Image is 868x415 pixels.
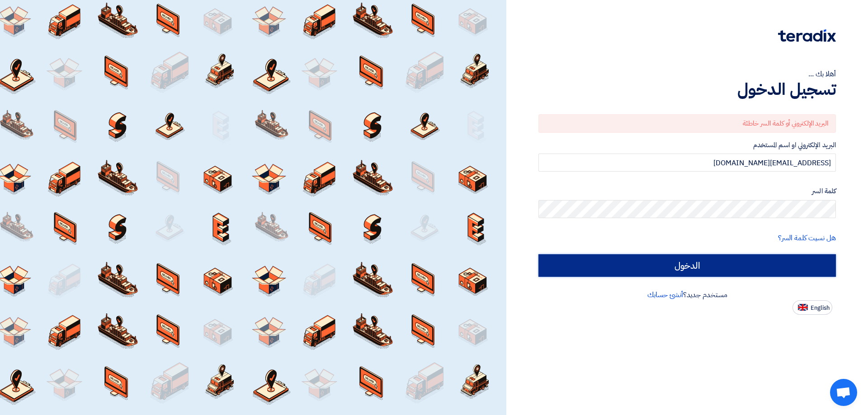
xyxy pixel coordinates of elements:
[793,300,832,315] button: English
[811,305,830,311] span: English
[778,233,836,243] a: هل نسيت كلمة السر؟
[538,114,836,133] div: البريد الإلكتروني أو كلمة السر خاطئة
[538,289,836,300] div: مستخدم جديد؟
[798,304,808,311] img: en-US.png
[538,79,836,99] h1: تسجيل الدخول
[538,254,836,277] input: الدخول
[778,29,836,42] img: Teradix logo
[538,140,836,150] label: البريد الإلكتروني او اسم المستخدم
[647,289,683,300] a: أنشئ حسابك
[830,379,857,406] a: دردشة مفتوحة
[538,186,836,196] label: كلمة السر
[538,154,836,172] input: أدخل بريد العمل الإلكتروني او اسم المستخدم الخاص بك ...
[538,69,836,79] div: أهلا بك ...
